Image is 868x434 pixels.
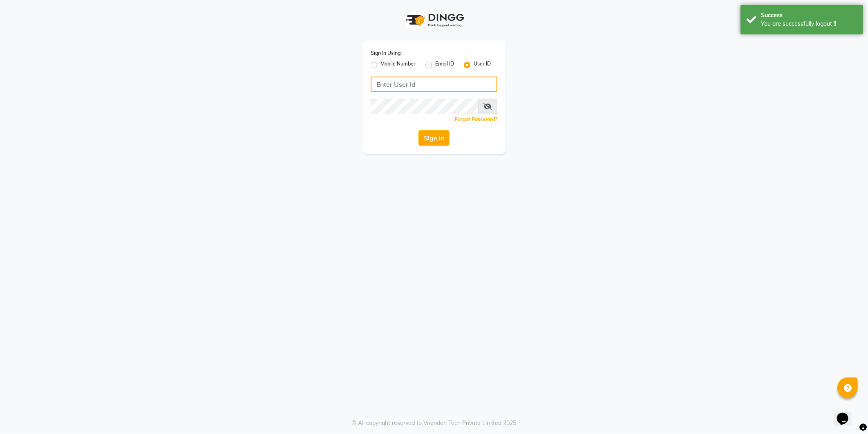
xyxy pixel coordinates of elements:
label: Mobile Number [380,60,416,70]
input: Username [371,99,479,114]
label: Email ID [435,60,454,70]
iframe: chat widget [834,401,860,426]
button: Sign In [418,130,450,146]
a: Forgot Password? [455,116,497,122]
label: User ID [474,60,491,70]
input: Username [371,77,497,92]
div: Success [761,11,857,20]
div: You are successfully logout !! [761,20,857,28]
label: Sign In Using: [371,50,402,57]
img: logo1.svg [401,8,467,32]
